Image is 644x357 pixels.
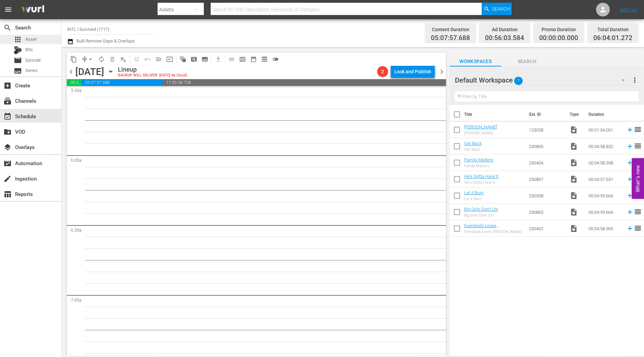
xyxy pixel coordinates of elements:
[67,79,82,86] span: 00:56:03.584
[201,56,208,63] span: subtitles_outlined
[464,164,493,168] div: Family Matters
[570,224,578,233] span: Video
[626,159,634,167] svg: Add to Schedule
[586,204,623,220] td: 00:04:59.666
[464,230,523,234] div: Everybody Loves [PERSON_NAME]
[166,56,173,63] span: input
[3,190,12,198] span: Reports
[485,34,524,42] span: 00:56:03.584
[570,142,578,150] span: Video
[107,54,118,65] span: Select an event to delete
[526,187,567,204] td: 230398
[593,34,632,42] span: 06:04:01.272
[25,46,33,53] span: Bits
[14,56,22,64] span: Episode
[224,52,237,66] span: Day Calendar View
[68,54,79,65] span: Copy Lineup
[464,190,484,195] a: Let it Burn
[525,105,566,124] th: Ext. ID
[3,24,12,32] span: Search
[464,180,498,185] div: He's Gotta Have It
[3,112,12,121] span: Schedule
[464,124,497,130] a: [PERSON_NAME]
[539,25,578,34] div: Promo Duration
[16,2,49,18] img: ans4CAIJ8jUAAAAAAAAAAAAAAAAAAAAAAAAgQb4GAAAAAAAAAAAAAAAAAAAAAAAAJMjXAAAAAAAAAAAAAAAAAAAAAAAAgAT5G...
[14,35,22,44] span: Asset
[526,204,567,220] td: 230865
[634,142,642,150] span: reorder
[586,122,623,138] td: 00:01:34.061
[210,52,224,66] span: Download as CSV
[96,54,107,65] span: Loop Content
[118,66,187,73] div: Lineup
[75,38,135,44] span: Bulk Remove Gaps & Overlaps
[634,224,642,232] span: reorder
[570,159,578,167] span: Video
[570,126,578,134] span: Video
[14,46,22,54] div: Bits
[539,34,578,42] span: 00:00:00.000
[620,7,637,12] a: Sign Out
[199,54,210,65] span: Create Series Block
[566,105,584,124] th: Type
[67,67,75,76] span: chevron_left
[464,131,497,135] div: [PERSON_NAME]
[3,82,12,90] span: Create
[120,56,127,63] span: playlist_remove_outlined
[75,66,104,77] div: [DATE]
[3,128,12,136] span: VOD
[464,197,484,201] div: Let it Burn
[3,97,12,105] span: Channels
[155,56,162,63] span: menu_open
[270,54,281,65] span: 24 hours Lineup View is OFF
[179,56,186,63] span: auto_awesome_motion_outlined
[3,175,12,183] span: Ingestion
[526,220,567,237] td: 230402
[450,57,501,66] span: Workspaces
[129,52,142,66] span: Customize Events
[464,207,498,212] a: Big Girls Don't Cry
[377,69,388,74] span: 2
[239,56,246,63] span: calendar_view_week_outlined
[250,56,257,63] span: date_range_outlined
[118,73,187,78] div: BACKUP WILL DELIVER: [DATE] 4a (local)
[118,54,129,65] span: Clear Lineup
[464,147,482,152] div: Get Back
[626,126,634,134] svg: Add to Schedule
[437,67,446,76] span: chevron_right
[153,54,164,65] span: Fill episodes with ad slates
[394,65,431,78] div: Lock and Publish
[188,54,199,65] span: Create Search Block
[70,56,77,63] span: content_copy
[259,54,270,65] span: View Backup
[82,79,163,86] span: 05:07:57.688
[570,208,578,216] span: Video
[3,143,12,151] span: Overlays
[464,157,493,162] a: Family Matters
[261,56,268,63] span: preview_outlined
[190,56,197,63] span: pageview_outlined
[586,187,623,204] td: 00:04:59.666
[626,225,634,232] svg: Add to Schedule
[163,79,446,86] span: 17:55:58.728
[237,54,248,65] span: Week Calendar View
[14,67,22,75] span: Series
[570,175,578,183] span: Video
[584,105,626,124] th: Duration
[142,54,153,65] span: Revert to Primary Episode
[272,56,279,63] span: toggle_off
[634,208,642,216] span: reorder
[464,223,499,233] a: Everybody Loves [PERSON_NAME]
[431,34,470,42] span: 05:07:57.688
[3,159,12,168] span: Automation
[632,158,644,199] button: Open Feedback Widget
[593,25,632,34] div: Total Duration
[586,138,623,155] td: 00:04:58.832
[464,105,525,124] th: Title
[25,57,41,64] span: Episode
[626,143,634,150] svg: Add to Schedule
[626,192,634,199] svg: Add to Schedule
[79,54,96,65] span: Remove Gaps & Overlaps
[631,72,639,88] button: more_vert
[586,220,623,237] td: 00:04:58.965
